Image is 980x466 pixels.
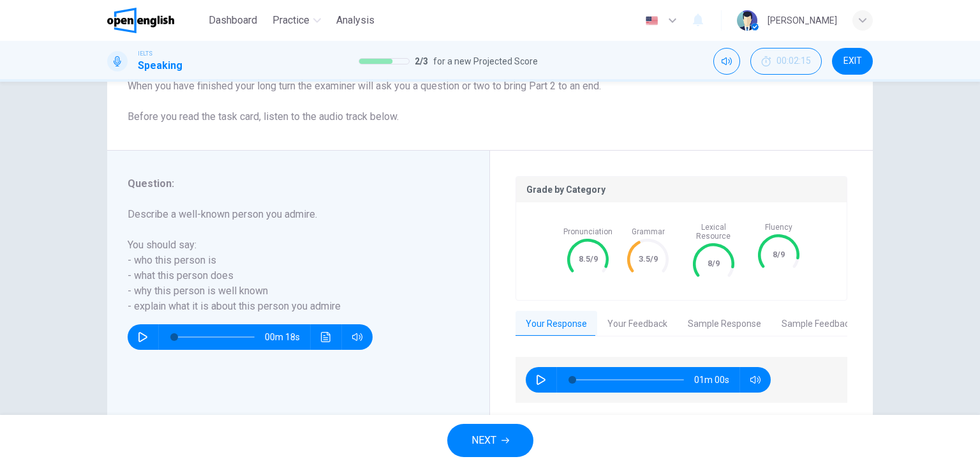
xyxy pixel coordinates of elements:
[128,207,454,314] h6: Describe a well-known person you admire. You should say: - who this person is - what this person ...
[685,223,743,241] span: Lexical Resource
[138,58,182,73] h1: Speaking
[773,250,785,259] text: 8/9
[694,367,739,393] span: 01m 00s
[563,227,612,236] span: Pronunciation
[316,324,336,350] button: Click to see the audio transcription
[644,16,660,26] img: en
[516,311,597,338] button: Your Response
[768,13,837,28] div: [PERSON_NAME]
[678,311,771,338] button: Sample Response
[331,9,380,32] button: Analysis
[771,311,864,338] button: Sample Feedback
[447,424,533,457] button: NEXT
[737,10,757,31] img: Profile picture
[713,48,740,75] div: Mute
[204,9,262,32] button: Dashboard
[765,223,792,232] span: Fluency
[272,13,309,28] span: Practice
[526,184,836,195] p: Grade by Category
[265,324,310,350] span: 00m 18s
[209,13,257,28] span: Dashboard
[107,8,204,33] a: OpenEnglish logo
[107,8,174,33] img: OpenEnglish logo
[750,48,822,75] button: 00:02:15
[632,227,665,236] span: Grammar
[597,311,678,338] button: Your Feedback
[128,176,454,192] h6: Question :
[471,432,496,449] span: NEXT
[267,9,326,32] button: Practice
[639,254,658,264] text: 3.5/9
[336,13,375,28] span: Analysis
[750,48,822,75] div: Hide
[516,311,847,338] div: basic tabs example
[138,49,152,58] span: IELTS
[433,54,538,69] span: for a new Projected Score
[832,48,873,75] button: EXIT
[415,54,428,69] span: 2 / 3
[578,254,597,264] text: 8.5/9
[843,56,862,66] span: EXIT
[708,259,720,268] text: 8/9
[776,56,811,66] span: 00:02:15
